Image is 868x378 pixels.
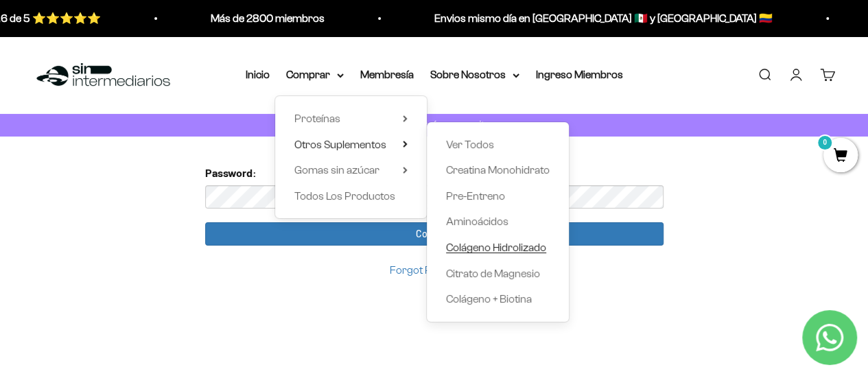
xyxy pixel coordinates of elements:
[446,189,505,201] span: Pre-Entreno
[286,66,344,84] summary: Comprar
[294,187,408,204] a: Todos Los Productos
[817,134,833,151] mark: 0
[446,241,546,253] span: Colágeno Hidrolizado
[246,69,270,80] a: Inicio
[446,267,540,279] span: Citrato de Magnesio
[294,161,408,179] summary: Gomas sin azúcar
[446,161,550,179] a: Creatina Monohidrato
[446,293,532,305] span: Colágeno + Biotina
[446,264,550,282] a: Citrato de Magnesio
[202,10,316,27] p: Más de 2800 miembros
[294,189,395,201] span: Todos Los Productos
[446,164,550,176] span: Creatina Monohidrato
[430,66,519,84] summary: Sobre Nosotros
[294,135,408,153] summary: Otros Suplementos
[446,239,550,257] a: Colágeno Hidrolizado
[823,149,858,164] a: 0
[205,164,257,182] label: Password:
[294,164,379,176] span: Gomas sin azúcar
[294,113,340,124] span: Proteínas
[390,264,479,276] a: Forgot Password?
[426,10,764,27] p: Envios mismo día en [GEOGRAPHIC_DATA] 🇲🇽 y [GEOGRAPHIC_DATA] 🇨🇴
[446,187,550,204] a: Pre-Entreno
[294,110,408,128] summary: Proteínas
[446,213,550,231] a: Aminoácidos
[446,215,508,227] span: Aminoácidos
[536,69,623,80] a: Ingreso Miembros
[446,290,550,308] a: Colágeno + Biotina
[446,135,550,153] a: Ver Todos
[294,138,386,150] span: Otros Suplementos
[205,222,664,246] input: Connect
[446,138,494,150] span: Ver Todos
[360,69,414,80] a: Membresía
